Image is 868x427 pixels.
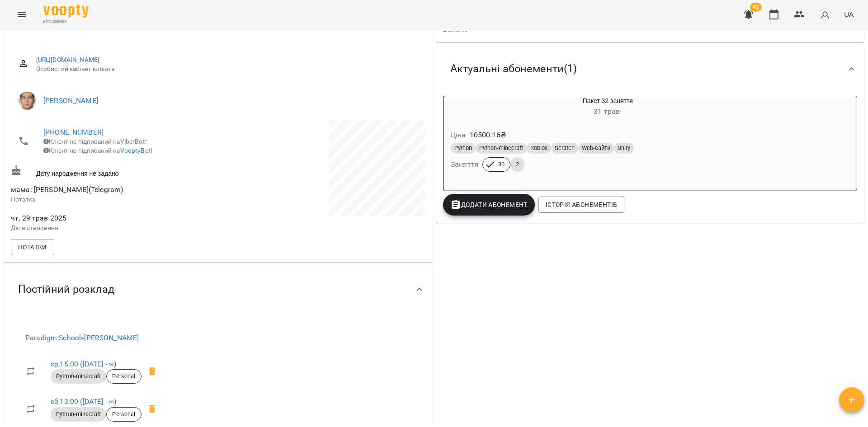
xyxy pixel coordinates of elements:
[594,107,622,116] span: 31 трав -
[25,333,139,342] a: Paradigm School»[PERSON_NAME]
[107,410,141,418] span: Personal
[18,242,47,253] span: Нотатки
[43,147,153,154] span: Клієнт не підписаний на !
[43,96,98,105] a: [PERSON_NAME]
[18,92,36,110] img: Недайборщ Андрій Сергійович
[538,197,624,213] button: Історія абонементів
[142,361,163,382] span: Видалити приватний урок Недайборщ Андрій Сергійович ср 15:00 клієнта Удовиченко Михайло
[142,398,163,420] span: Видалити приватний урок Недайборщ Андрій Сергійович сб 13:00 клієнта Удовиченко Михайло
[614,144,634,152] span: Unity
[11,4,33,25] button: Menu
[443,96,772,118] div: Пакет 32 заняття
[493,160,510,169] span: 30
[51,360,116,368] a: ср,15:00 ([DATE] - ∞)
[11,224,216,233] p: Дата створення
[51,410,106,418] span: Python-minecraft
[36,65,418,74] span: Особистий кабінет клієнта
[819,8,831,21] img: avatar_s.png
[451,158,479,171] h6: Заняття
[36,56,100,63] a: [URL][DOMAIN_NAME]
[43,19,89,24] span: For Business
[51,397,116,406] a: сб,13:00 ([DATE] - ∞)
[120,147,151,154] a: VooptyBot
[527,144,551,152] span: Roblox
[546,199,617,210] span: Історія абонементів
[840,6,857,23] button: UA
[11,185,123,194] span: мама: [PERSON_NAME](Telegram)
[470,130,506,141] p: 10500.16 ₴
[450,62,577,76] span: Актуальні абонементи ( 1 )
[11,239,54,255] button: Нотатки
[11,213,216,224] span: чт, 29 трав 2025
[450,199,528,210] span: Додати Абонемент
[43,5,89,18] img: Voopty Logo
[844,9,854,19] span: UA
[510,160,524,169] span: 2
[578,144,614,152] span: Web-сайти
[451,144,476,152] span: Python
[551,144,578,152] span: Scratch
[107,372,141,380] span: Personal
[443,96,772,183] button: Пакет 32 заняття31 трав- Ціна10500.16₴PythonPython-minecraftRobloxScratchWeb-сайтиUnityЗаняття302
[18,282,114,296] span: Постійний розклад
[451,129,466,141] h6: Ціна
[4,266,432,313] div: Постійний розклад
[436,46,864,92] div: Актуальні абонементи(1)
[750,3,762,12] span: 42
[476,144,527,152] span: Python-minecraft
[9,163,218,180] div: Дату народження не задано
[11,195,216,204] p: Нотатка
[51,372,106,380] span: Python-minecraft
[43,138,147,145] span: Клієнт не підписаний на ViberBot!
[43,128,104,136] a: [PHONE_NUMBER]
[443,194,535,216] button: Додати Абонемент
